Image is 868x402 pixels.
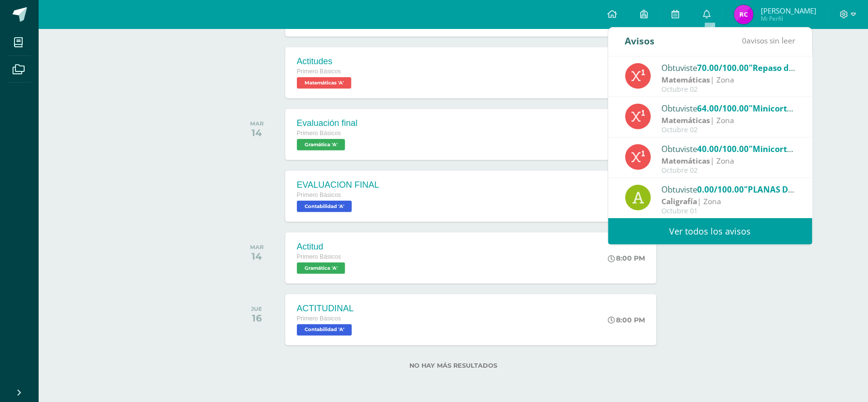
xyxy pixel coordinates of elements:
strong: Matemáticas [661,155,710,166]
div: MAR [250,244,264,250]
div: Avisos [625,28,655,54]
span: Primero Básicos [297,130,341,137]
strong: Matemáticas [661,115,710,125]
span: Primero Básicos [297,253,341,260]
label: No hay más resultados [235,362,672,370]
div: MAR [250,120,264,127]
span: Gramática 'A' [297,263,345,274]
div: Octubre 02 [661,166,796,175]
div: 14 [250,127,264,139]
div: Octubre 01 [661,207,796,215]
div: | Zona [661,74,796,85]
span: Contabilidad 'A' [297,324,352,336]
div: 8:00 PM [608,254,645,263]
span: 0.00/100.00 [697,184,744,195]
strong: Caligrafía [661,196,697,207]
a: Ver todos los avisos [608,218,812,245]
div: Octubre 02 [661,126,796,134]
div: Obtuviste en [661,61,796,74]
span: Matemáticas 'A' [297,77,351,89]
span: [PERSON_NAME] [761,6,816,15]
span: 70.00/100.00 [697,62,749,73]
span: avisos sin leer [742,35,796,46]
div: Obtuviste en [661,183,796,195]
div: | Zona [661,196,796,207]
div: Actitudes [297,56,354,67]
div: Octubre 02 [661,85,796,94]
span: 0 [742,35,747,46]
div: Actitud [297,242,348,252]
div: 14 [250,250,264,262]
span: "Minicorto" [749,103,796,114]
div: ACTITUDINAL [297,304,354,314]
strong: Matemáticas [661,74,710,85]
div: | Zona [661,155,796,166]
div: 8:00 PM [608,316,645,324]
span: Mi Perfil [761,14,816,23]
span: Primero Básicos [297,315,341,322]
span: Primero Básicos [297,192,341,198]
div: | Zona [661,115,796,126]
span: Contabilidad 'A' [297,201,352,212]
span: Primero Básicos [297,68,341,75]
div: JUE [251,305,262,312]
div: Evaluación final [297,118,358,128]
img: 6d9fced4c84605b3710009335678f580.png [734,5,754,24]
span: 64.00/100.00 [697,103,749,114]
span: "Minicorto" [749,143,796,154]
div: Obtuviste en [661,142,796,155]
div: EVALUACION FINAL [297,180,379,190]
div: 16 [251,312,262,324]
span: 40.00/100.00 [697,143,749,154]
span: Gramática 'A' [297,139,345,151]
div: Obtuviste en [661,102,796,114]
